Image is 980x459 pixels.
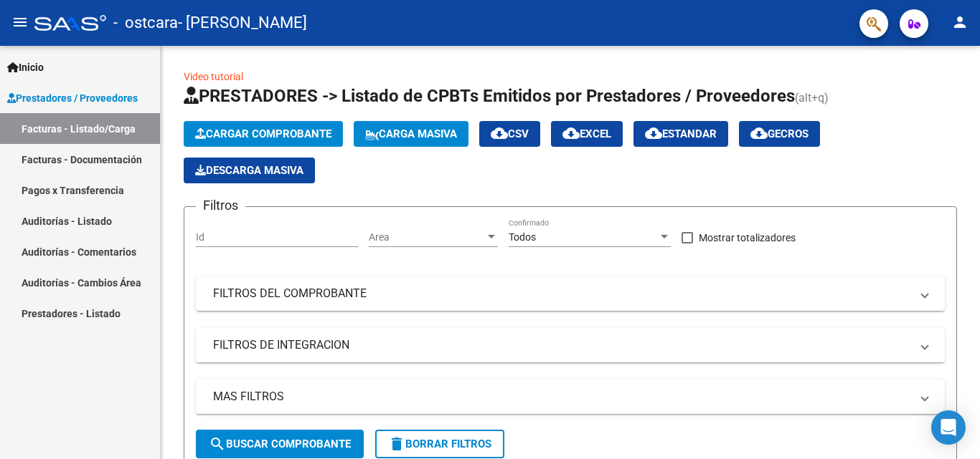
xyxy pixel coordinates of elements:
[196,195,245,216] h3: Filtros
[213,286,910,301] mat-panel-title: FILTROS DEL COMPROBANTE
[645,125,662,142] mat-icon: cloud_download
[750,127,809,140] span: Gecros
[195,127,331,140] span: Cargar Comprobante
[633,121,728,147] button: Estandar
[551,121,623,147] button: EXCEL
[209,438,351,450] span: Buscar Comprobante
[739,121,820,147] button: Gecros
[699,229,796,246] span: Mostrar totalizadores
[931,410,966,445] div: Open Intercom Messenger
[645,127,717,140] span: Estandar
[562,125,580,142] mat-icon: cloud_download
[11,14,29,31] mat-icon: menu
[7,90,138,106] span: Prestadores / Proveedores
[7,59,44,75] span: Inicio
[196,276,945,311] mat-expansion-panel-header: FILTROS DEL COMPROBANTE
[509,231,536,243] span: Todos
[184,71,243,82] a: Video tutorial
[213,389,910,405] mat-panel-title: MAS FILTROS
[388,435,405,453] mat-icon: delete
[354,121,468,147] button: Carga Masiva
[369,231,485,243] span: Area
[479,121,540,147] button: CSV
[750,125,768,142] mat-icon: cloud_download
[213,337,910,353] mat-panel-title: FILTROS DE INTEGRACION
[184,121,343,147] button: Cargar Comprobante
[491,125,508,142] mat-icon: cloud_download
[195,164,303,177] span: Descarga Masiva
[209,435,226,453] mat-icon: search
[196,380,945,414] mat-expansion-panel-header: MAS FILTROS
[562,127,611,140] span: EXCEL
[184,86,795,106] span: PRESTADORES -> Listado de CPBTs Emitidos por Prestadores / Proveedores
[491,127,529,140] span: CSV
[795,91,829,105] span: (alt+q)
[375,430,504,458] button: Borrar Filtros
[196,328,945,362] mat-expansion-panel-header: FILTROS DE INTEGRACION
[184,158,315,183] app-download-masive: Descarga masiva de comprobantes (adjuntos)
[113,7,178,39] span: - ostcara
[196,430,364,458] button: Buscar Comprobante
[184,158,315,183] button: Descarga Masiva
[365,127,457,140] span: Carga Masiva
[388,438,491,450] span: Borrar Filtros
[951,14,969,31] mat-icon: person
[178,7,307,39] span: - [PERSON_NAME]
